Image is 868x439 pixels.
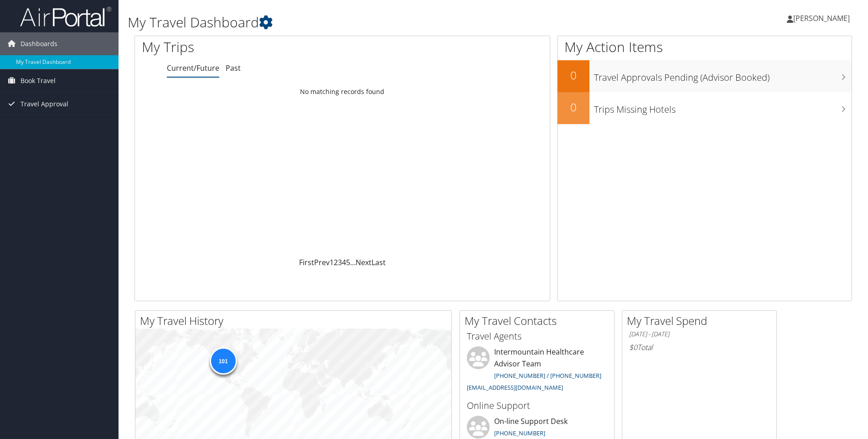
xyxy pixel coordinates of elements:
[558,68,589,83] h2: 0
[627,313,776,329] h2: My Travel Spend
[346,257,350,267] a: 5
[594,99,852,116] h3: Trips Missing Hotels
[299,257,314,267] a: First
[594,67,852,84] h3: Travel Approvals Pending (Advisor Booked)
[342,257,346,267] a: 4
[629,342,637,352] span: $0
[356,257,372,267] a: Next
[793,13,850,23] span: [PERSON_NAME]
[142,37,370,57] h1: My Trips
[467,383,563,392] a: [EMAIL_ADDRESS][DOMAIN_NAME]
[21,69,56,92] span: Book Travel
[338,257,342,267] a: 3
[334,257,338,267] a: 2
[350,257,356,267] span: …
[140,313,451,329] h2: My Travel History
[494,371,601,380] a: [PHONE_NUMBER] / [PHONE_NUMBER]
[20,6,111,27] img: airportal-logo.png
[787,5,859,32] a: [PERSON_NAME]
[467,399,607,412] h3: Online Support
[314,257,330,267] a: Prev
[558,37,852,57] h1: My Action Items
[372,257,386,267] a: Last
[558,60,852,92] a: 0Travel Approvals Pending (Advisor Booked)
[135,84,550,100] td: No matching records found
[629,342,770,352] h6: Total
[465,313,614,329] h2: My Travel Contacts
[128,13,615,32] h1: My Travel Dashboard
[462,346,612,395] li: Intermountain Healthcare Advisor Team
[629,330,770,339] h6: [DATE] - [DATE]
[209,347,237,374] div: 101
[167,63,219,73] a: Current/Future
[330,257,334,267] a: 1
[558,92,852,124] a: 0Trips Missing Hotels
[226,63,241,73] a: Past
[21,93,68,115] span: Travel Approval
[494,429,545,437] a: [PHONE_NUMBER]
[558,99,589,115] h2: 0
[21,32,57,55] span: Dashboards
[467,330,607,343] h3: Travel Agents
